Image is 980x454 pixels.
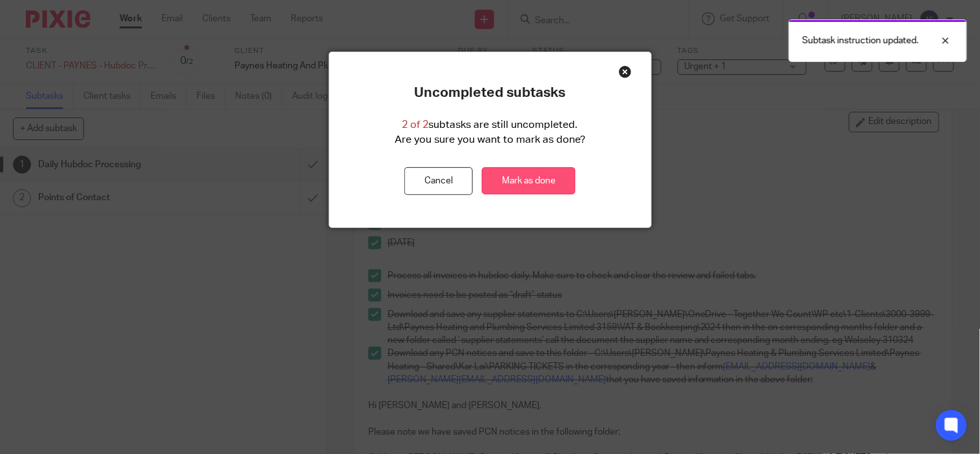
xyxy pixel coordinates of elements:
span: 2 of 2 [402,119,429,130]
p: Are you sure you want to mark as done? [395,132,585,147]
p: subtasks are still uncompleted. [402,118,578,132]
a: Mark as done [482,167,576,195]
p: Subtask instruction updated. [802,34,919,47]
button: Cancel [404,167,473,195]
p: Uncompleted subtasks [415,85,566,101]
div: Close this dialog window [619,65,632,78]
